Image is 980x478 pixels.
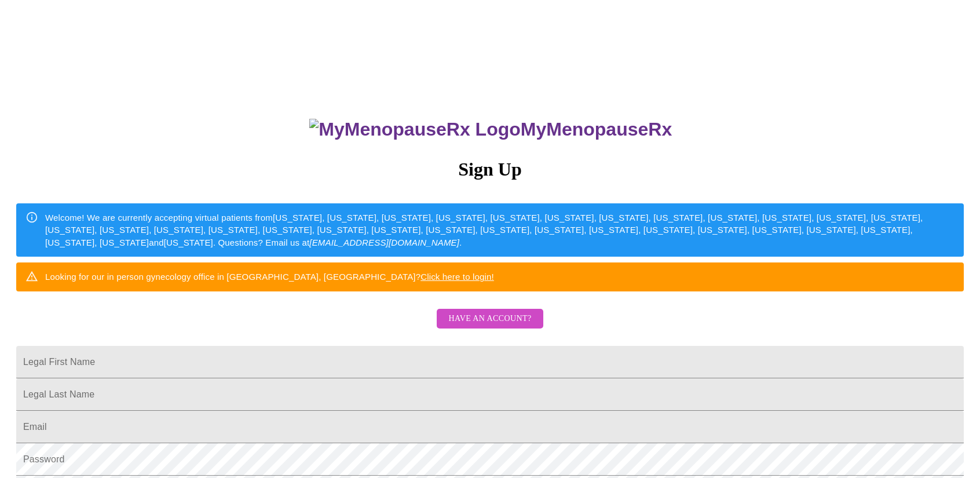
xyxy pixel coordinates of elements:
[309,119,520,140] img: MyMenopauseRx Logo
[434,322,546,331] a: Have an account?
[45,207,955,253] div: Welcome! We are currently accepting virtual patients from [US_STATE], [US_STATE], [US_STATE], [US...
[18,119,964,140] h3: MyMenopauseRx
[16,159,964,180] h3: Sign Up
[420,272,494,282] a: Click here to login!
[437,309,543,329] button: Have an account?
[309,238,459,247] em: [EMAIL_ADDRESS][DOMAIN_NAME]
[448,312,531,326] span: Have an account?
[45,266,494,287] div: Looking for our in person gynecology office in [GEOGRAPHIC_DATA], [GEOGRAPHIC_DATA]?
